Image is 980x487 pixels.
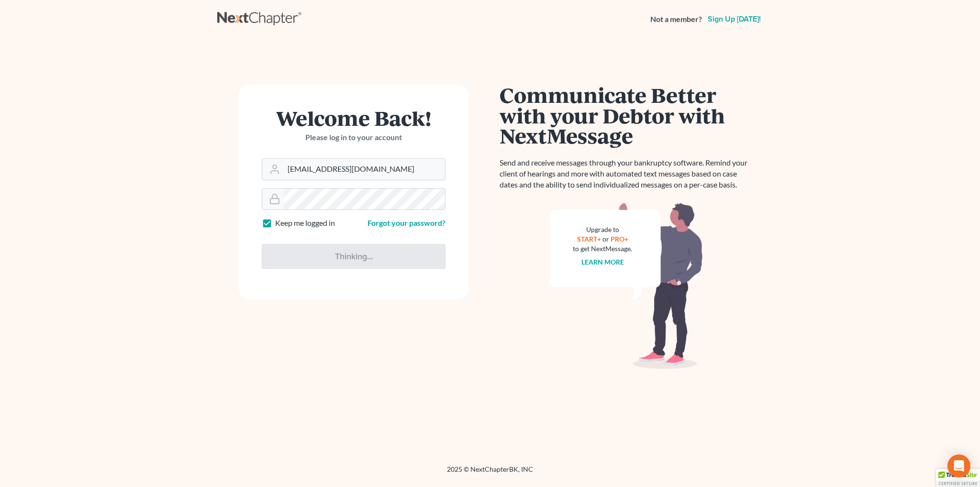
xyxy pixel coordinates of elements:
[573,244,632,254] div: to get NextMessage.
[573,225,632,234] div: Upgrade to
[275,218,335,229] label: Keep me logged in
[936,469,980,487] div: TrustedSite Certified
[650,14,702,25] strong: Not a member?
[284,159,445,180] input: Email Address
[262,108,445,128] h1: Welcome Back!
[581,258,624,266] a: Learn more
[262,132,445,143] p: Please log in to your account
[500,85,753,146] h1: Communicate Better with your Debtor with NextMessage
[947,454,970,477] div: Open Intercom Messenger
[550,202,703,369] img: nextmessage_bg-59042aed3d76b12b5cd301f8e5b87938c9018125f34e5fa2b7a6b67550977c72.svg
[577,235,601,243] a: START+
[706,15,763,23] a: Sign up [DATE]!
[367,218,445,227] a: Forgot your password?
[500,157,753,190] p: Send and receive messages through your bankruptcy software. Remind your client of hearings and mo...
[217,465,763,482] div: 2025 © NextChapterBK, INC
[602,235,609,243] span: or
[611,235,628,243] a: PRO+
[262,244,445,269] input: Thinking...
